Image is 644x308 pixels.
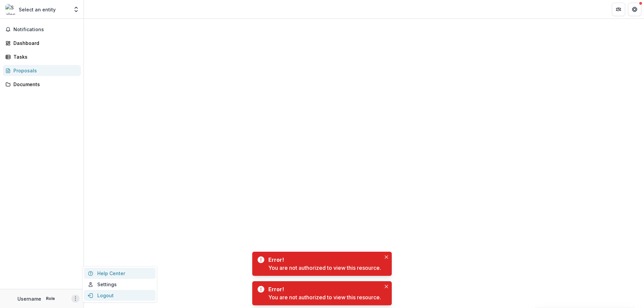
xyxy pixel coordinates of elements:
button: Close [382,283,390,291]
img: Select an entity [5,4,16,15]
a: Documents [3,79,81,90]
div: You are not authorized to view this resource. [268,264,381,272]
a: Dashboard [3,38,81,49]
button: Get Help [628,3,641,16]
a: Tasks [3,51,81,62]
p: Select an entity [19,6,56,13]
div: Error! [268,256,378,264]
div: Tasks [13,53,75,60]
button: Partners [612,3,625,16]
div: You are not authorized to view this resource. [268,293,381,301]
div: Proposals [13,67,75,74]
div: Dashboard [13,40,75,47]
button: Close [382,253,390,261]
p: Username [17,295,41,302]
span: Notifications [13,27,78,33]
button: Open entity switcher [71,3,81,16]
p: Role [44,296,57,302]
button: Notifications [3,24,81,35]
button: More [71,295,79,303]
div: Documents [13,81,75,88]
div: Error! [268,285,378,293]
a: Proposals [3,65,81,76]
